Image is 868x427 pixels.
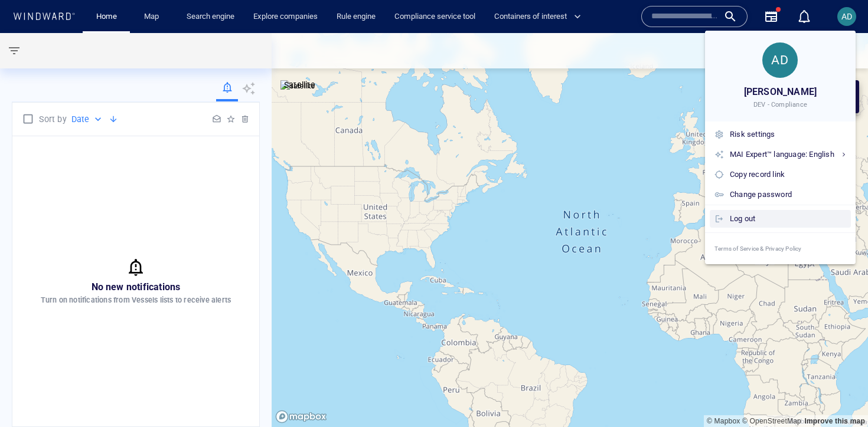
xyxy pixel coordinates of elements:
div: Change password [730,188,846,201]
div: MAI Expert™ language: English [730,148,846,161]
div: Log out [730,212,846,225]
iframe: Chat [818,374,859,418]
div: Copy record link [730,168,846,181]
span: DEV - Compliance [753,100,807,110]
a: Terms of Service & Privacy Policy [705,233,856,264]
span: [PERSON_NAME] [744,84,817,100]
span: AD [771,52,789,67]
div: Risk settings [730,128,846,141]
